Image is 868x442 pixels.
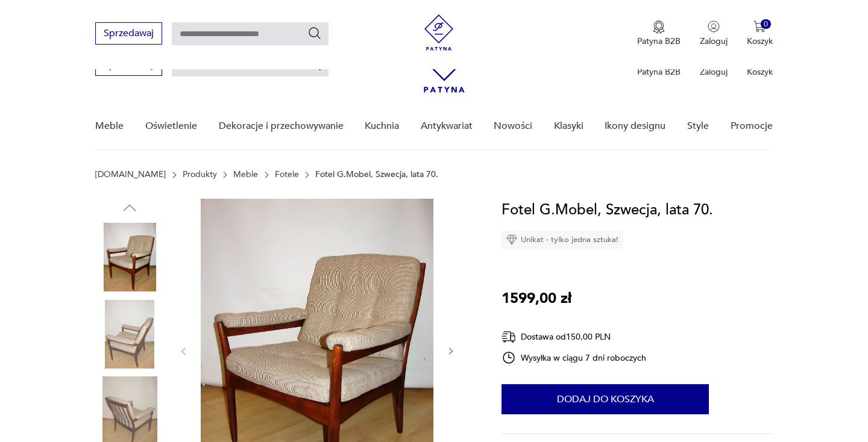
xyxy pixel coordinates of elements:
a: Antykwariat [421,103,473,149]
a: Sprzedawaj [95,30,162,39]
img: Ikonka użytkownika [708,20,720,33]
p: Fotel G.Mobel, Szwecja, lata 70. [315,170,438,179]
a: Ikona medaluPatyna B2B [637,20,681,47]
button: Zaloguj [700,20,728,47]
button: Szukaj [307,26,322,40]
img: Ikona dostawy [502,329,516,344]
img: Zdjęcie produktu Fotel G.Mobel, Szwecja, lata 70. [95,223,164,291]
img: Ikona koszyka [753,20,766,33]
div: Unikat - tylko jedna sztuka! [502,231,623,249]
a: Nowości [494,103,532,149]
div: Wysyłka w ciągu 7 dni roboczych [502,350,646,365]
a: [DOMAIN_NAME] [95,170,166,179]
button: Sprzedawaj [95,22,162,45]
a: Klasyki [554,103,583,149]
p: Koszyk [747,66,773,78]
p: Patyna B2B [637,66,681,78]
a: Meble [95,103,124,149]
p: 1599,00 zł [502,287,571,310]
img: Ikona medalu [653,20,665,34]
div: 0 [761,19,771,30]
button: Patyna B2B [637,20,681,47]
img: Patyna - sklep z meblami i dekoracjami vintage [421,14,457,51]
button: 0Koszyk [747,20,773,47]
p: Patyna B2B [637,36,681,47]
p: Zaloguj [700,66,728,78]
a: Kuchnia [365,103,399,149]
img: Zdjęcie produktu Fotel G.Mobel, Szwecja, lata 70. [95,300,164,369]
h1: Fotel G.Mobel, Szwecja, lata 70. [502,199,713,222]
p: Koszyk [747,36,773,47]
a: Dekoracje i przechowywanie [219,103,344,149]
a: Sprzedawaj [95,61,162,70]
a: Oświetlenie [145,103,197,149]
img: Ikona diamentu [506,234,517,245]
a: Produkty [183,170,217,179]
a: Meble [233,170,258,179]
a: Promocje [731,103,773,149]
a: Ikony designu [605,103,665,149]
a: Style [687,103,709,149]
div: Dostawa od 150,00 PLN [502,329,646,344]
a: Fotele [275,170,299,179]
button: Dodaj do koszyka [502,384,709,414]
p: Zaloguj [700,36,728,47]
